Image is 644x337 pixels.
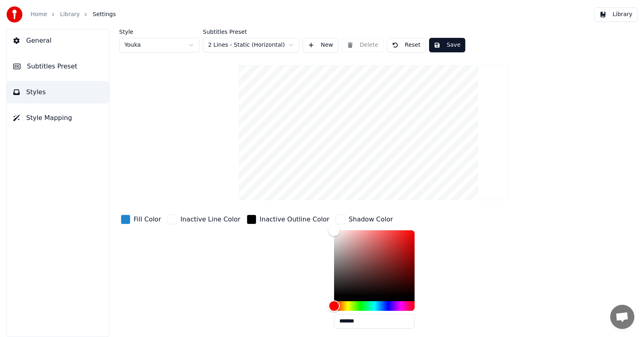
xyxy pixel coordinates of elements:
[610,305,634,329] div: Open chat
[303,38,339,52] button: New
[594,7,638,22] button: Library
[334,230,415,296] div: Color
[119,29,200,35] label: Style
[334,213,394,226] button: Shadow Color
[334,301,415,311] div: Hue
[349,215,393,224] div: Shadow Color
[166,213,242,226] button: Inactive Line Color
[7,29,109,52] button: General
[119,213,163,226] button: Fill Color
[31,10,47,19] a: Home
[26,113,72,123] span: Style Mapping
[387,38,426,52] button: Reset
[203,29,299,35] label: Subtitles Preset
[7,55,109,78] button: Subtitles Preset
[7,107,109,129] button: Style Mapping
[93,10,116,19] span: Settings
[245,213,331,226] button: Inactive Outline Color
[26,87,46,97] span: Styles
[429,38,465,52] button: Save
[27,62,77,71] span: Subtitles Preset
[31,10,116,19] nav: breadcrumb
[60,10,80,19] a: Library
[26,36,52,45] span: General
[6,6,23,23] img: youka
[134,215,161,224] div: Fill Color
[260,215,329,224] div: Inactive Outline Color
[180,215,240,224] div: Inactive Line Color
[7,81,109,103] button: Styles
